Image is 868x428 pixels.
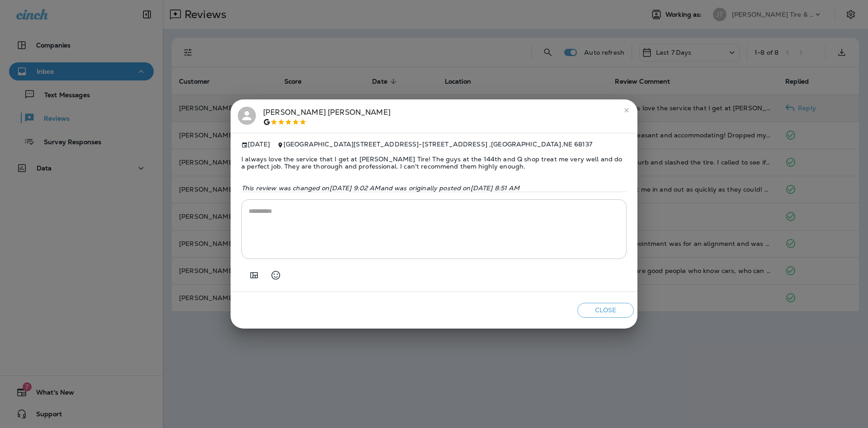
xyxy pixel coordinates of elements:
span: and was originally posted on [DATE] 8:51 AM [381,184,520,192]
span: [DATE] [241,141,270,148]
button: close [619,103,634,118]
button: Add in a premade template [245,266,263,284]
p: This review was changed on [DATE] 9:02 AM [241,184,627,192]
div: [PERSON_NAME] [PERSON_NAME] [263,107,391,126]
button: Close [577,303,634,318]
span: I always love the service that I get at [PERSON_NAME] Tire! The guys at the 144th and Q shop trea... [241,148,627,177]
button: Select an emoji [267,266,285,284]
span: [GEOGRAPHIC_DATA][STREET_ADDRESS] - [STREET_ADDRESS] , [GEOGRAPHIC_DATA] , NE 68137 [283,140,592,148]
